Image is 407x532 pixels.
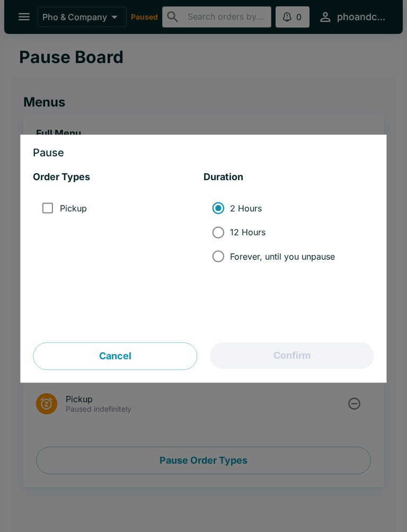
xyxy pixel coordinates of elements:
button: Cancel [33,342,197,370]
span: Pickup [60,203,87,214]
span: 12 Hours [230,227,266,238]
h3: Pause [33,147,374,158]
h5: Duration [203,171,374,183]
span: 2 Hours [230,203,262,214]
h5: Order Types [33,171,203,183]
span: Forever, until you unpause [230,251,335,262]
